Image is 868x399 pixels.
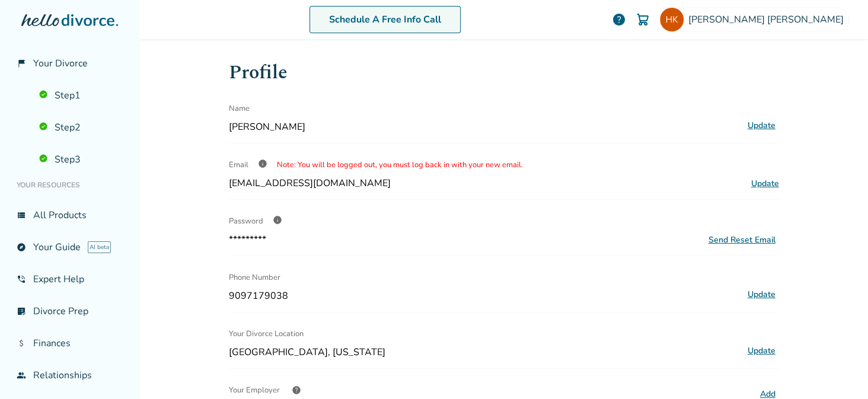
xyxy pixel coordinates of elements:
a: exploreYour GuideAI beta [9,234,130,261]
span: Your Divorce [33,57,88,70]
button: Update [744,287,779,302]
span: Phone Number [229,266,280,289]
span: [EMAIL_ADDRESS][DOMAIN_NAME] [229,177,391,190]
a: attach_moneyFinances [9,330,130,357]
button: Send Reset Email [705,234,779,246]
span: [PERSON_NAME] [PERSON_NAME] [688,13,848,26]
span: info [273,215,282,225]
span: AI beta [88,241,111,253]
span: explore [17,242,26,252]
span: view_list [17,210,26,220]
iframe: Chat Widget [809,342,868,399]
a: phone_in_talkExpert Help [9,266,130,293]
a: groupRelationships [9,362,130,389]
span: Name [229,97,250,120]
span: Your Divorce Location [229,322,304,346]
span: [PERSON_NAME] [229,120,739,133]
span: help [292,385,301,395]
a: Step1 [32,82,130,109]
span: group [17,371,26,380]
span: flag_2 [17,59,26,68]
span: [GEOGRAPHIC_DATA], [US_STATE] [229,346,739,359]
button: Update [744,343,779,359]
span: Password [229,216,263,226]
li: Your Resources [9,173,130,197]
span: Update [751,178,779,189]
span: info [258,159,267,168]
img: Cart [636,12,650,27]
a: flag_2Your Divorce [9,50,130,77]
a: Step3 [32,146,130,173]
span: phone_in_talk [17,274,26,284]
a: view_listAll Products [9,202,130,229]
h1: Profile [229,58,779,87]
span: list_alt_check [17,307,26,316]
button: Update [744,118,779,133]
a: Step2 [32,114,130,141]
a: Schedule A Free Info Call [309,6,461,33]
div: Send Reset Email [709,234,776,245]
img: hv23@outlook.com [660,8,684,31]
span: 9097179038 [229,289,739,302]
div: Email [229,153,779,177]
a: help [612,12,626,27]
a: list_alt_checkDivorce Prep [9,298,130,325]
span: attach_money [17,339,26,348]
span: Note: You will be logged out, you must log back in with your new email. [277,159,523,170]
